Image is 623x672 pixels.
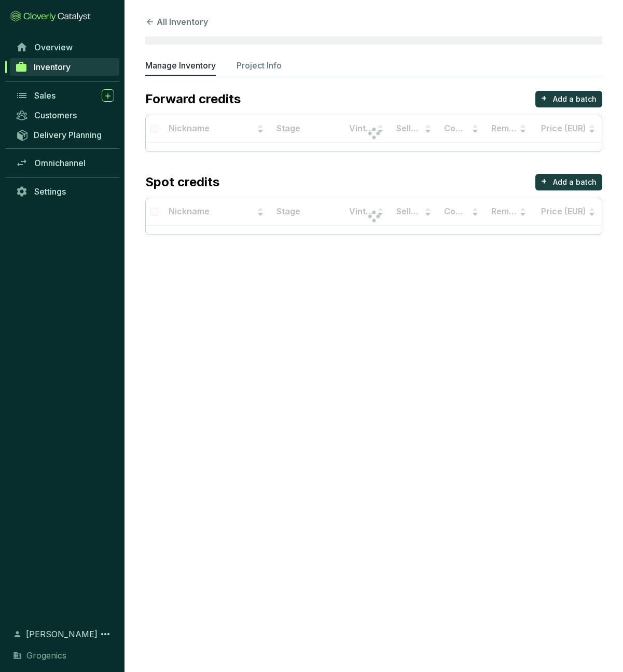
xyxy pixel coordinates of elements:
span: Settings [34,186,66,197]
span: Delivery Planning [34,130,102,140]
button: +Add a batch [535,91,602,107]
span: Omnichannel [34,158,86,168]
a: Delivery Planning [10,126,119,143]
p: Add a batch [553,94,597,104]
p: Project Info [237,59,282,72]
span: Customers [34,110,77,120]
p: Add a batch [553,177,597,187]
p: Forward credits [145,91,241,107]
a: Settings [10,183,119,200]
span: Sales [34,90,56,101]
button: All Inventory [145,16,208,28]
a: Customers [10,106,119,124]
span: Grogenics [26,649,66,662]
span: [PERSON_NAME] [26,628,98,640]
a: Omnichannel [10,154,119,172]
p: + [541,91,547,105]
span: Overview [34,42,73,52]
a: Inventory [10,58,119,76]
span: Inventory [34,62,71,72]
a: Sales [10,87,119,104]
button: +Add a batch [535,174,602,190]
p: Manage Inventory [145,59,216,72]
p: + [541,174,547,188]
a: Overview [10,38,119,56]
p: Spot credits [145,174,219,190]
